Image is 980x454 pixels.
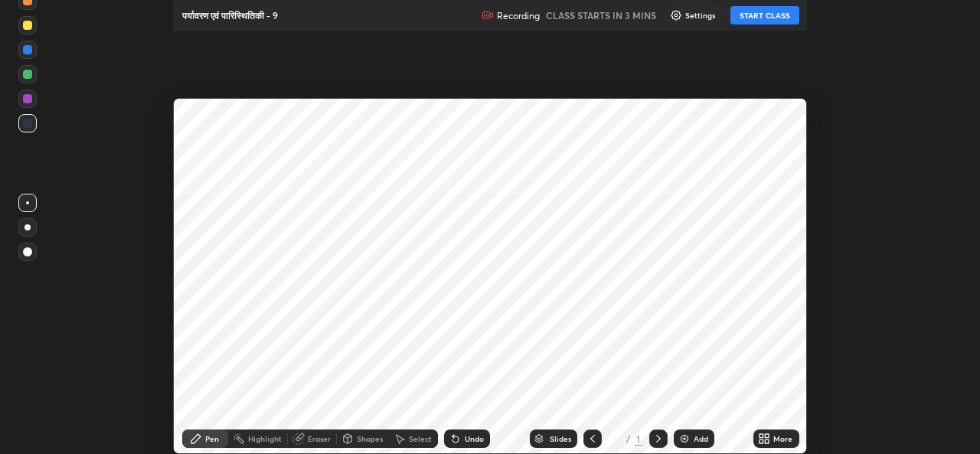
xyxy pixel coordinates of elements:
[497,10,540,21] p: Recording
[608,434,623,443] div: 1
[465,435,484,443] div: Undo
[248,435,282,443] div: Highlight
[730,6,799,24] button: START CLASS
[773,435,792,443] div: More
[685,11,715,19] p: Settings
[409,435,432,443] div: Select
[634,432,643,446] div: 1
[357,435,383,443] div: Shapes
[626,434,631,443] div: /
[205,435,219,443] div: Pen
[308,435,331,443] div: Eraser
[482,9,494,21] img: recording.375f2c34.svg
[694,435,708,443] div: Add
[678,433,691,445] img: add-slide-button
[182,9,278,21] p: पर्यावरण एवं पारिस्थितिकी - 9
[550,435,571,443] div: Slides
[546,8,656,22] h5: CLASS STARTS IN 3 MINS
[670,9,682,21] img: class-settings-icons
